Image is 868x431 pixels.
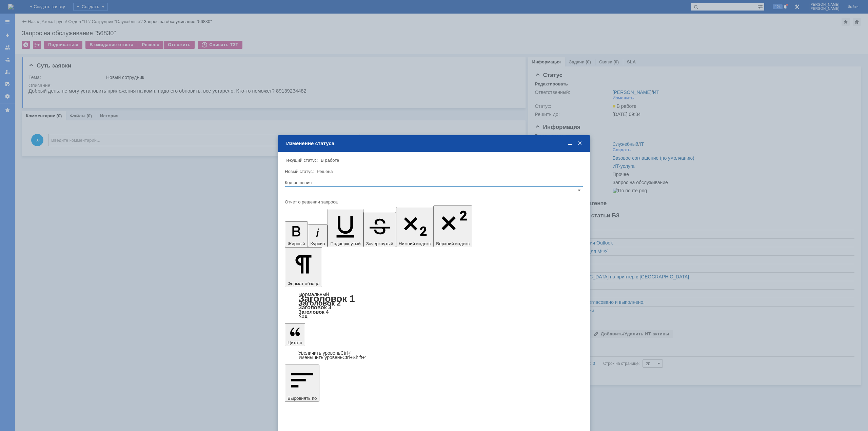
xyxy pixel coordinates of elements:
[285,351,583,360] div: Цитата
[285,365,319,402] button: Выровнять по
[298,350,352,356] a: Increase
[399,241,431,246] span: Нижний индекс
[285,200,582,204] div: Отчет о решении запроса
[576,140,583,146] span: Закрыть
[363,212,396,247] button: Зачеркнутый
[285,247,322,287] button: Формат абзаца
[308,224,328,247] button: Курсив
[298,299,341,307] a: Заголовок 2
[285,180,582,185] div: Код решения
[330,241,360,246] span: Подчеркнутый
[366,241,393,246] span: Зачеркнутый
[328,209,363,247] button: Подчеркнутый
[567,140,574,146] span: Свернуть (Ctrl + M)
[298,293,355,304] a: Заголовок 1
[288,281,319,286] span: Формат абзаца
[321,158,339,163] span: В работе
[288,241,305,246] span: Жирный
[285,323,305,346] button: Цитата
[436,241,470,246] span: Верхний индекс
[298,313,308,319] a: Код
[286,140,583,146] div: Изменение статуса
[285,158,318,163] label: Текущий статус:
[317,169,333,174] span: Решена
[298,355,366,360] a: Decrease
[340,350,352,356] span: Ctrl+'
[298,304,331,310] a: Заголовок 3
[285,169,314,174] label: Новый статус:
[298,291,329,297] a: Нормальный
[396,207,434,247] button: Нижний индекс
[285,221,308,247] button: Жирный
[433,205,472,247] button: Верхний индекс
[288,396,317,401] span: Выровнять по
[298,309,329,315] a: Заголовок 4
[288,340,302,345] span: Цитата
[285,292,583,318] div: Формат абзаца
[342,355,366,360] span: Ctrl+Shift+'
[311,241,325,246] span: Курсив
